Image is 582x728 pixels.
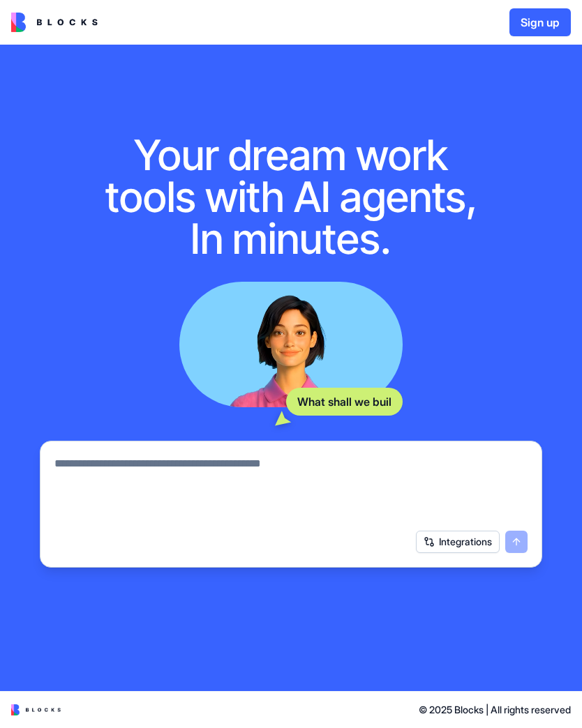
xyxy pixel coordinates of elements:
button: Integrations [416,531,500,553]
img: logo [11,704,61,715]
h1: Your dream work tools with AI agents, In minutes. [90,134,492,259]
button: Sign up [509,8,571,36]
span: © 2025 Blocks | All rights reserved [419,703,571,717]
img: logo [11,13,98,32]
div: What shall we buil [286,388,403,416]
